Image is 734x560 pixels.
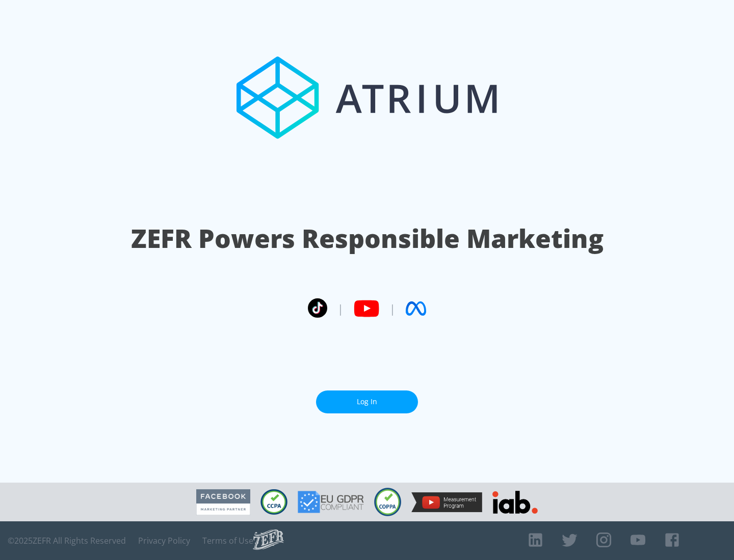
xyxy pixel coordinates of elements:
img: YouTube Measurement Program [411,492,482,512]
h1: ZEFR Powers Responsible Marketing [131,221,604,256]
img: Facebook Marketing Partner [196,489,250,515]
a: Terms of Use [202,536,253,546]
img: COPPA Compliant [374,488,401,516]
a: Privacy Policy [138,536,190,546]
img: GDPR Compliant [298,491,364,513]
span: © 2025 ZEFR All Rights Reserved [8,536,126,546]
a: Log In [316,390,418,413]
span: | [389,301,396,316]
span: | [337,301,344,316]
img: CCPA Compliant [260,489,287,515]
img: IAB [492,491,538,514]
